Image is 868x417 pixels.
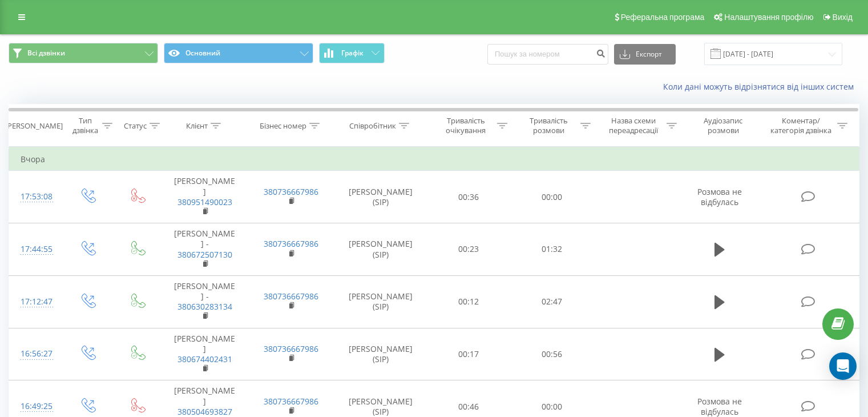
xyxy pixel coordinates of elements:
[427,223,510,276] td: 00:23
[177,406,232,417] a: 380504693827
[162,275,248,328] td: [PERSON_NAME] -
[334,328,427,380] td: [PERSON_NAME] (SIP)
[427,275,510,328] td: 00:12
[186,121,208,131] div: Клієнт
[690,116,757,135] div: Аудіозапис розмови
[264,238,318,249] a: 380736667986
[9,148,859,171] td: Вчора
[663,81,859,92] a: Коли дані можуть відрізнятися вiд інших систем
[21,291,51,313] div: 17:12:47
[829,352,857,380] div: Open Intercom Messenger
[487,44,608,65] input: Пошук за номером
[72,116,99,135] div: Тип дзвінка
[341,49,364,57] span: Графік
[27,49,65,58] span: Всі дзвінки
[177,354,232,364] a: 380674402431
[177,249,232,260] a: 380672507130
[438,116,495,135] div: Тривалість очікування
[833,13,853,22] span: Вихід
[164,43,313,63] button: Основний
[264,343,318,354] a: 380736667986
[697,396,742,417] span: Розмова не відбулась
[697,186,742,207] span: Розмова не відбулась
[177,197,232,207] a: 380951490023
[768,116,834,135] div: Коментар/категорія дзвінка
[162,171,248,223] td: [PERSON_NAME]
[724,13,813,22] span: Налаштування профілю
[349,121,396,131] div: Співробітник
[334,171,427,223] td: [PERSON_NAME] (SIP)
[510,171,593,223] td: 00:00
[264,396,318,407] a: 380736667986
[21,186,51,208] div: 17:53:08
[427,328,510,380] td: 00:17
[5,121,63,131] div: [PERSON_NAME]
[177,301,232,312] a: 380630283134
[162,223,248,276] td: [PERSON_NAME] -
[604,116,664,135] div: Назва схеми переадресації
[264,291,318,302] a: 380736667986
[520,116,578,135] div: Тривалість розмови
[260,121,306,131] div: Бізнес номер
[510,275,593,328] td: 02:47
[9,43,158,63] button: Всі дзвінки
[510,328,593,380] td: 00:56
[162,328,248,380] td: [PERSON_NAME]
[334,275,427,328] td: [PERSON_NAME] (SIP)
[21,343,51,365] div: 16:56:27
[21,238,51,260] div: 17:44:55
[264,186,318,197] a: 380736667986
[334,223,427,276] td: [PERSON_NAME] (SIP)
[510,223,593,276] td: 01:32
[319,43,385,63] button: Графік
[124,121,147,131] div: Статус
[614,44,676,65] button: Експорт
[621,13,705,22] span: Реферальна програма
[427,171,510,223] td: 00:36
